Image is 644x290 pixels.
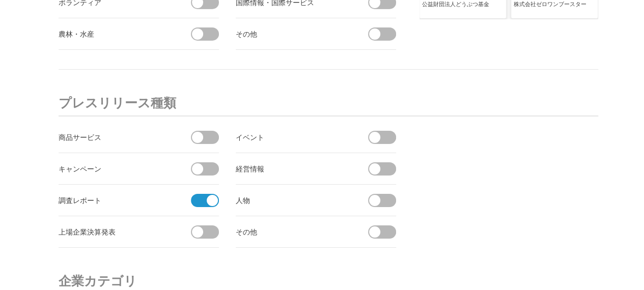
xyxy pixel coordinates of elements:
div: 株式会社ゼロワンブースター [514,1,595,17]
div: 公益財団法人どうぶつ基金 [422,1,503,17]
div: イベント [236,131,350,143]
div: その他 [236,225,350,238]
div: キャンペーン [59,162,173,175]
div: 商品サービス [59,131,173,143]
div: 調査レポート [59,194,173,207]
div: 上場企業決算発表 [59,225,173,238]
div: 経営情報 [236,162,350,175]
div: 人物 [236,194,350,207]
div: その他 [236,27,350,40]
div: 農林・水産 [59,27,173,40]
h3: プレスリリース種類 [59,90,598,117]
